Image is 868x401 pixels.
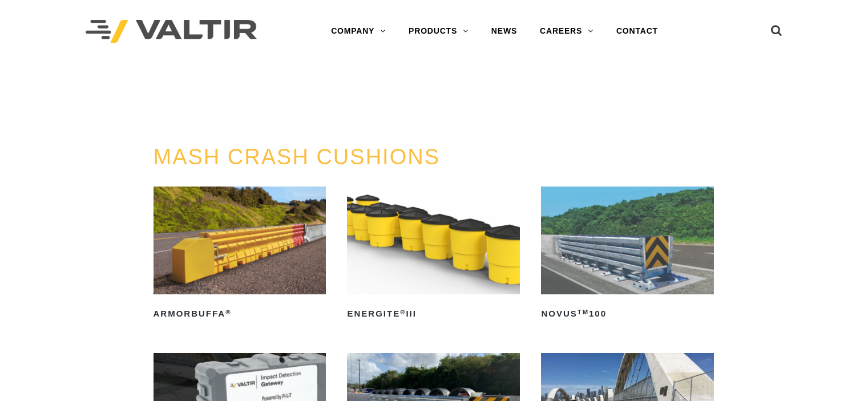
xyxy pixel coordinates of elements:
[541,187,714,323] a: NOVUSTM100
[347,305,520,323] h2: ENERGITE III
[528,20,605,43] a: CAREERS
[154,145,441,169] a: MASH CRASH CUSHIONS
[397,20,480,43] a: PRODUCTS
[225,309,231,315] sup: ®
[154,187,326,323] a: ArmorBuffa®
[347,187,520,323] a: ENERGITE®III
[578,309,589,315] sup: TM
[154,305,326,323] h2: ArmorBuffa
[86,20,257,43] img: Valtir
[605,20,669,43] a: CONTACT
[400,309,406,315] sup: ®
[541,305,714,323] h2: NOVUS 100
[320,20,397,43] a: COMPANY
[480,20,528,43] a: NEWS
